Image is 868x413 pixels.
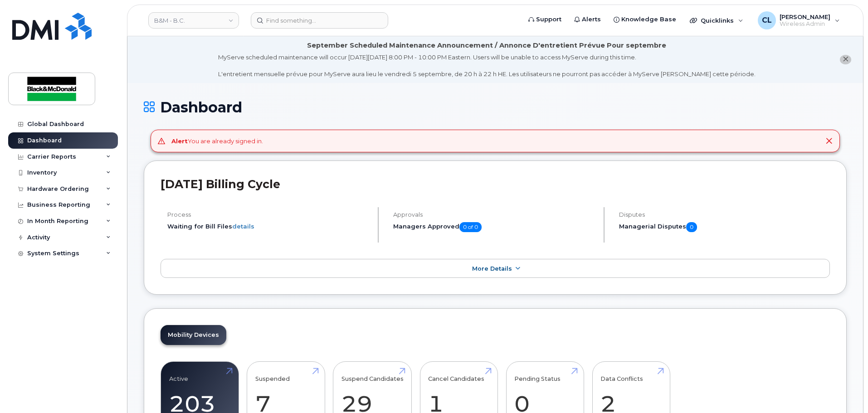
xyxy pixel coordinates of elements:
span: 0 of 0 [459,222,482,232]
h5: Managerial Disputes [619,222,830,232]
div: September Scheduled Maintenance Announcement / Annonce D'entretient Prévue Pour septembre [307,41,666,50]
h4: Process [167,211,370,218]
strong: Alert [171,137,188,145]
div: You are already signed in. [171,137,263,146]
span: More Details [472,265,512,272]
button: close notification [840,55,851,64]
h4: Approvals [393,211,596,218]
h5: Managers Approved [393,222,596,232]
div: MyServe scheduled maintenance will occur [DATE][DATE] 8:00 PM - 10:00 PM Eastern. Users will be u... [218,53,756,78]
a: Mobility Devices [161,325,226,345]
h1: Dashboard [144,99,847,115]
h4: Disputes [619,211,830,218]
span: 0 [686,222,697,232]
li: Waiting for Bill Files [167,222,370,231]
a: details [232,223,254,230]
h2: [DATE] Billing Cycle [161,177,830,191]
